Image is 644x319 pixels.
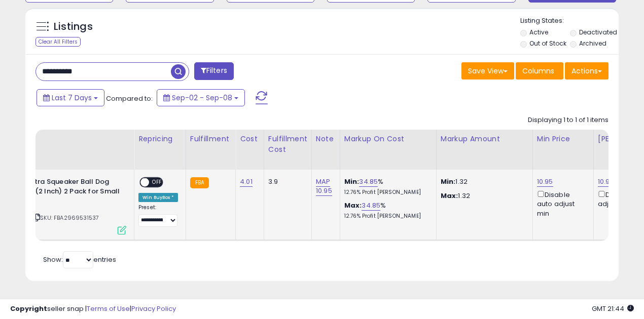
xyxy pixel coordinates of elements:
[522,66,554,76] span: Columns
[344,177,428,196] div: %
[268,177,304,186] div: 3.9
[190,177,209,188] small: FBA
[344,213,428,220] p: 12.76% Profit [PERSON_NAME]
[316,134,336,144] div: Note
[537,189,586,218] div: Disable auto adjust min
[579,28,617,36] label: Deactivated
[579,39,606,48] label: Archived
[54,20,93,34] h5: Listings
[240,177,253,187] a: 4.01
[32,214,99,222] span: | SKU: FBA2969531537
[565,62,609,79] button: Actions
[516,62,563,79] button: Columns
[441,191,525,201] p: 1.32
[157,89,245,106] button: Sep-02 - Sep-08
[344,134,432,144] div: Markup on Cost
[194,62,234,80] button: Filters
[138,134,182,144] div: Repricing
[344,201,428,220] div: %
[344,177,360,186] b: Min:
[172,93,232,103] span: Sep-02 - Sep-08
[35,37,81,47] div: Clear All Filters
[240,134,260,144] div: Cost
[37,89,104,106] button: Last 7 Days
[441,191,458,201] strong: Max:
[87,304,130,313] a: Terms of Use
[344,201,362,210] b: Max:
[441,177,456,186] strong: Min:
[10,304,176,314] div: seller snap | |
[106,94,153,103] span: Compared to:
[529,28,548,36] label: Active
[344,189,428,196] p: 12.76% Profit [PERSON_NAME]
[10,304,47,313] strong: Copyright
[598,177,614,187] a: 10.95
[362,201,380,211] a: 34.85
[441,134,528,144] div: Markup Amount
[43,255,116,264] span: Show: entries
[52,93,92,103] span: Last 7 Days
[520,16,619,26] p: Listing States:
[340,130,436,170] th: The percentage added to the cost of goods (COGS) that forms the calculator for Min & Max prices.
[528,115,609,125] div: Displaying 1 to 1 of 1 items
[461,62,514,79] button: Save View
[316,177,332,196] a: MAP 10.95
[537,177,553,187] a: 10.95
[537,134,589,144] div: Min Price
[138,204,178,227] div: Preset:
[441,177,525,186] p: 1.32
[529,39,566,48] label: Out of Stock
[149,178,165,187] span: OFF
[138,193,178,202] div: Win BuyBox *
[359,177,378,187] a: 34.85
[268,134,307,155] div: Fulfillment Cost
[592,304,634,313] span: 2025-09-16 21:44 GMT
[190,134,231,144] div: Fulfillment
[131,304,176,313] a: Privacy Policy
